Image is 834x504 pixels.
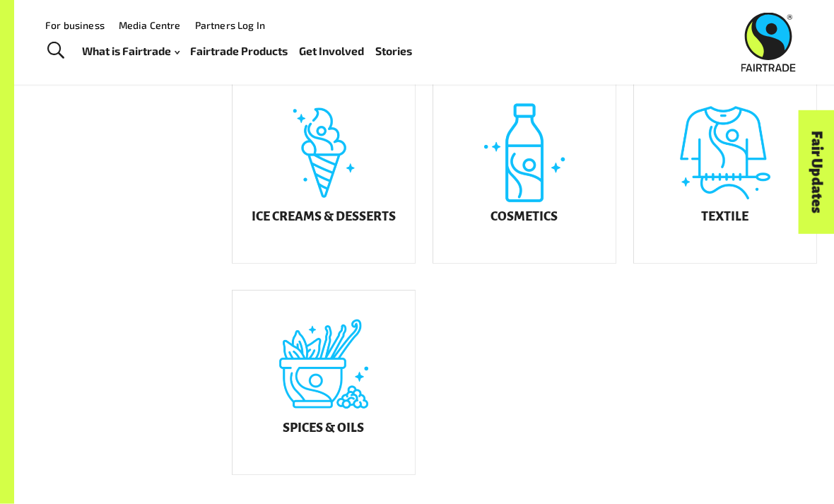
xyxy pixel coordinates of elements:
a: Stories [375,41,412,61]
h5: Ice Creams & Desserts [252,211,396,225]
a: Fairtrade Products [190,41,288,61]
a: Get Involved [299,41,364,61]
a: Ice Creams & Desserts [232,79,416,264]
a: Media Centre [119,19,181,31]
a: Cosmetics [433,79,616,264]
h5: Spices & Oils [283,422,364,436]
a: Spices & Oils [232,291,416,476]
a: Partners Log In [195,19,265,31]
a: Toggle Search [38,33,73,69]
a: What is Fairtrade [82,41,180,61]
img: Fairtrade Australia New Zealand logo [741,13,796,72]
h5: Cosmetics [491,211,558,225]
a: For business [45,19,105,31]
a: Textile [633,79,817,264]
